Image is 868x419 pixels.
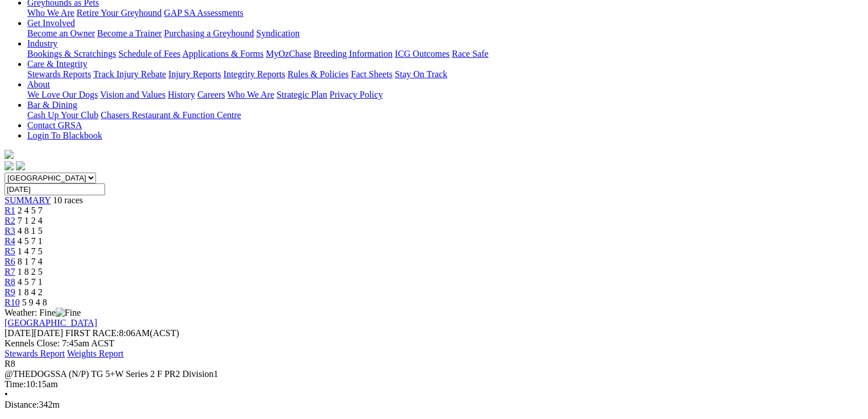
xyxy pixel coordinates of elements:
[223,69,285,79] a: Integrity Reports
[27,49,116,58] a: Bookings & Scratchings
[329,90,383,99] a: Privacy Policy
[27,28,95,38] a: Become an Owner
[27,69,91,79] a: Stewards Reports
[5,379,855,389] div: 10:15am
[118,49,180,58] a: Schedule of Fees
[27,90,855,100] div: About
[5,257,15,266] a: R6
[5,359,15,368] span: R8
[5,161,14,170] img: facebook.svg
[101,110,241,120] a: Chasers Restaurant & Function Centre
[22,298,47,307] span: 5 9 4 8
[452,49,488,58] a: Race Safe
[5,379,26,389] span: Time:
[27,100,77,110] a: Bar & Dining
[5,287,15,297] a: R9
[65,328,179,338] span: 8:06AM(ACST)
[314,49,393,58] a: Breeding Information
[277,90,327,99] a: Strategic Plan
[53,195,83,205] span: 10 races
[5,298,20,307] a: R10
[168,69,221,79] a: Injury Reports
[5,206,15,215] a: R1
[27,8,74,18] a: Who We Are
[27,120,82,130] a: Contact GRSA
[5,349,65,358] a: Stewards Report
[256,28,299,38] a: Syndication
[395,69,447,79] a: Stay On Track
[18,206,43,215] span: 2 4 5 7
[168,90,195,99] a: History
[5,183,105,195] input: Select date
[93,69,166,79] a: Track Injury Rebate
[27,69,855,79] div: Care & Integrity
[5,328,63,338] span: [DATE]
[5,236,15,246] a: R4
[287,69,349,79] a: Rules & Policies
[5,389,8,399] span: •
[27,8,855,18] div: Greyhounds as Pets
[27,90,98,99] a: We Love Our Dogs
[18,246,43,256] span: 1 4 7 5
[67,349,124,358] a: Weights Report
[395,49,449,58] a: ICG Outcomes
[18,226,43,236] span: 4 8 1 5
[182,49,264,58] a: Applications & Forms
[5,338,855,349] div: Kennels Close: 7:45am ACST
[27,49,855,59] div: Industry
[27,79,50,89] a: About
[5,277,15,287] a: R8
[18,216,43,225] span: 7 1 2 4
[100,90,165,99] a: Vision and Values
[266,49,311,58] a: MyOzChase
[5,400,855,410] div: 342m
[5,216,15,225] a: R2
[351,69,393,79] a: Fact Sheets
[18,287,43,297] span: 1 8 4 2
[5,400,39,409] span: Distance:
[27,18,75,28] a: Get Involved
[56,308,81,318] img: Fine
[18,267,43,276] span: 1 8 2 5
[5,328,34,338] span: [DATE]
[65,328,119,338] span: FIRST RACE:
[16,161,25,170] img: twitter.svg
[18,236,43,246] span: 4 5 7 1
[227,90,274,99] a: Who We Are
[5,150,14,159] img: logo-grsa-white.png
[77,8,162,18] a: Retire Your Greyhound
[5,267,15,276] a: R7
[5,369,855,379] div: @THEDOGSSA (N/P) TG 5+W Series 2 F PR2 Division1
[5,195,51,205] a: SUMMARY
[27,110,855,120] div: Bar & Dining
[5,226,15,236] a: R3
[27,39,57,48] a: Industry
[197,90,225,99] a: Careers
[164,8,244,18] a: GAP SA Assessments
[97,28,162,38] a: Become a Trainer
[18,277,43,287] span: 4 5 7 1
[5,246,15,256] a: R5
[18,257,43,266] span: 8 1 7 4
[27,59,87,69] a: Care & Integrity
[164,28,254,38] a: Purchasing a Greyhound
[27,28,855,39] div: Get Involved
[27,110,98,120] a: Cash Up Your Club
[5,318,97,328] a: [GEOGRAPHIC_DATA]
[27,131,102,140] a: Login To Blackbook
[5,308,81,317] span: Weather: Fine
